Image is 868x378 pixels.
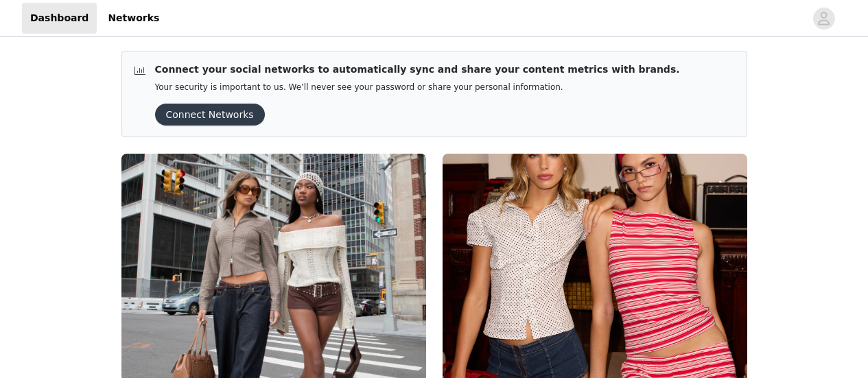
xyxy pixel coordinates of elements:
[155,82,680,93] p: Your security is important to us. We’ll never see your password or share your personal information.
[99,3,167,34] a: Networks
[22,3,97,34] a: Dashboard
[155,62,680,77] p: Connect your social networks to automatically sync and share your content metrics with brands.
[155,104,265,126] button: Connect Networks
[817,8,830,29] div: avatar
